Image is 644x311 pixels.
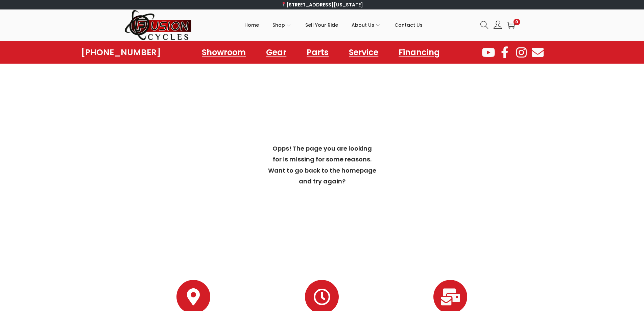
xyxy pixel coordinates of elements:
a: [STREET_ADDRESS][US_STATE] [281,1,363,8]
span: Shop [272,17,285,34]
span: Sell Your Ride [305,17,338,34]
a: 0 [507,21,515,29]
a: Shop [272,10,292,40]
img: 📍 [281,2,286,7]
a: Service [342,45,385,60]
img: Woostify retina logo [124,9,192,41]
a: About Us [352,10,381,40]
a: Financing [392,45,447,60]
a: [PHONE_NUMBER] [81,48,161,57]
nav: Primary navigation [192,10,475,40]
a: Sell Your Ride [305,10,338,40]
span: Contact Us [395,17,423,34]
div: Opps! The page you are looking for is missing for some reasons. Want to go back to the homepage a... [268,143,376,187]
a: Home [244,10,259,40]
a: Contact Us [395,10,423,40]
nav: Menu [195,45,447,60]
a: Parts [300,45,335,60]
a: Gear [259,45,293,60]
span: About Us [352,17,374,34]
span: Home [244,17,259,34]
a: Showroom [195,45,253,60]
